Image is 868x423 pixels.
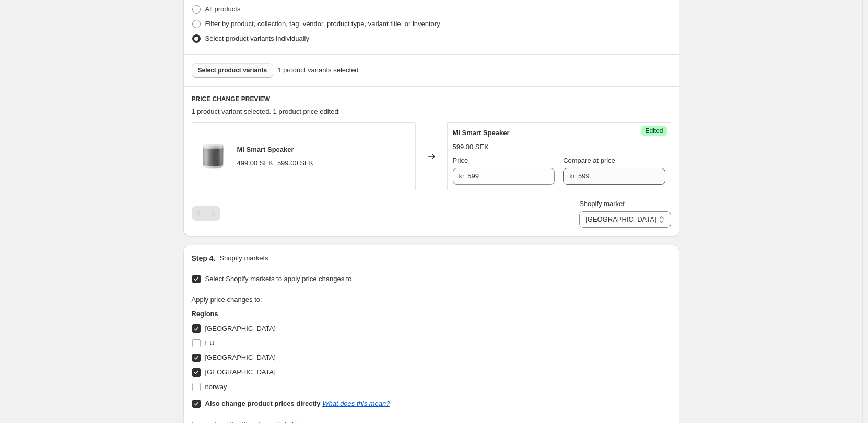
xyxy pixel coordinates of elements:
span: Compare at price [563,156,615,164]
span: All products [205,5,241,13]
span: [GEOGRAPHIC_DATA] [205,354,276,361]
span: Apply price changes to: [192,296,262,304]
span: [GEOGRAPHIC_DATA] [205,368,276,376]
div: 599.00 SEK [453,142,489,152]
span: [GEOGRAPHIC_DATA] [205,324,276,332]
span: kr [569,172,575,180]
h2: Step 4. [192,253,216,263]
span: Mi Smart Speaker [237,146,294,153]
span: norway [205,383,227,391]
span: kr [459,172,465,180]
span: Shopify market [579,200,625,208]
span: Select Shopify markets to apply price changes to [205,275,352,283]
strike: 599.00 SEK [277,158,313,168]
nav: Pagination [192,206,220,221]
p: Shopify markets [219,253,268,263]
img: Smart_80x.png [197,141,229,172]
b: Also change product prices directly [205,400,321,407]
span: Filter by product, collection, tag, vendor, product type, variant title, or inventory [205,20,440,28]
span: 1 product variant selected. 1 product price edited: [192,107,341,115]
span: EU [205,339,215,347]
span: Select product variants [198,66,267,75]
h6: PRICE CHANGE PREVIEW [192,95,671,103]
h3: Regions [192,309,390,319]
span: Select product variants individually [205,34,309,42]
div: 499.00 SEK [237,158,273,168]
span: Price [453,156,468,164]
a: What does this mean? [322,400,390,407]
span: Mi Smart Speaker [453,129,510,137]
button: Select product variants [192,63,274,78]
span: Edited [645,127,663,135]
span: 1 product variants selected [277,65,358,76]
